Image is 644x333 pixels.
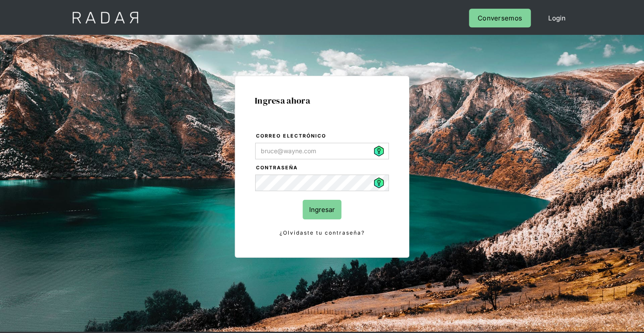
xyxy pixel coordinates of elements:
a: ¿Olvidaste tu contraseña? [255,228,389,238]
a: Login [539,9,575,27]
label: Contraseña [256,164,389,172]
input: bruce@wayne.com [255,143,389,159]
a: Conversemos [469,9,531,27]
label: Correo electrónico [256,132,389,141]
h1: Ingresa ahora [255,96,389,105]
form: Login Form [255,131,389,238]
input: Ingresar [303,200,341,219]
